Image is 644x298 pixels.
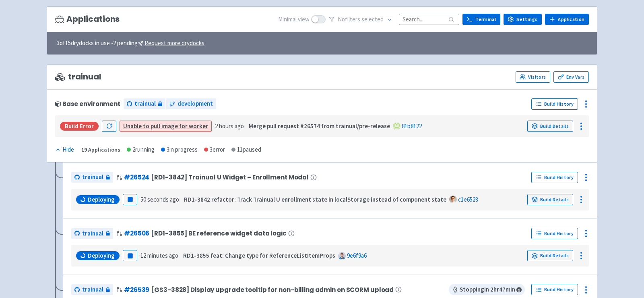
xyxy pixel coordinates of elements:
div: Hide [55,145,74,154]
span: Stopping in 2 hr 47 min [449,284,525,295]
time: 12 minutes ago [140,252,178,259]
a: Terminal [462,14,500,25]
a: trainual [71,228,113,239]
h3: Applications [55,15,120,24]
div: 11 paused [231,145,261,154]
div: Base environment [55,100,120,107]
div: Build Error [60,122,99,131]
a: #26524 [124,173,149,181]
time: 50 seconds ago [140,196,179,203]
a: 9e6f9a6 [347,252,367,259]
span: Deploying [88,196,115,204]
strong: RD1-3842 refactor: Track Trainual U enrollment state in localStorage instead of component state [184,196,446,203]
span: development [178,99,213,108]
a: Build History [531,172,578,183]
span: Minimal view [278,15,310,24]
time: 2 hours ago [215,122,244,130]
strong: RD1-3855 feat: Change type for ReferenceListItemProps [183,252,335,259]
span: No filter s [338,15,384,24]
span: trainual [82,173,103,182]
button: Pause [123,194,137,205]
span: [GS3-3828] Display upgrade tooltip for non-billing admin on SCORM upload [151,286,394,293]
a: Build History [531,228,578,239]
a: Env Vars [553,71,589,83]
span: trainual [82,285,103,294]
a: trainual [71,172,113,183]
span: Deploying [88,252,115,260]
a: trainual [124,98,165,109]
a: Build History [531,98,578,110]
a: Build History [531,284,578,295]
a: 81b8122 [402,122,422,130]
a: development [166,98,216,109]
a: Build Details [527,250,573,261]
span: trainual [55,72,101,81]
a: #26506 [124,229,149,238]
a: Visitors [516,71,550,83]
div: 3 error [204,145,225,154]
div: 19 Applications [81,145,120,154]
div: 2 running [127,145,155,154]
u: Request more drydocks [144,39,204,47]
button: Pause [123,250,137,261]
span: [RD1-3842] Trainual U Widget – Enrollment Modal [151,174,309,181]
span: trainual [82,229,103,238]
div: 3 in progress [161,145,198,154]
a: trainual [71,284,113,295]
span: selected [361,15,384,23]
a: Settings [504,14,542,25]
a: Build Details [527,121,573,132]
a: Build Details [527,194,573,205]
a: Unable to pull image for worker [123,122,208,130]
button: Hide [55,145,75,154]
a: Application [545,14,589,25]
span: 3 of 15 drydocks in use - 2 pending [57,39,204,48]
input: Search... [399,14,459,25]
strong: Merge pull request #26574 from trainual/pre-release [249,122,390,130]
span: trainual [134,99,156,108]
a: c1e6523 [458,196,478,203]
span: [RD1-3855] BE reference widget data logic [151,230,286,237]
a: #26539 [124,285,149,294]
